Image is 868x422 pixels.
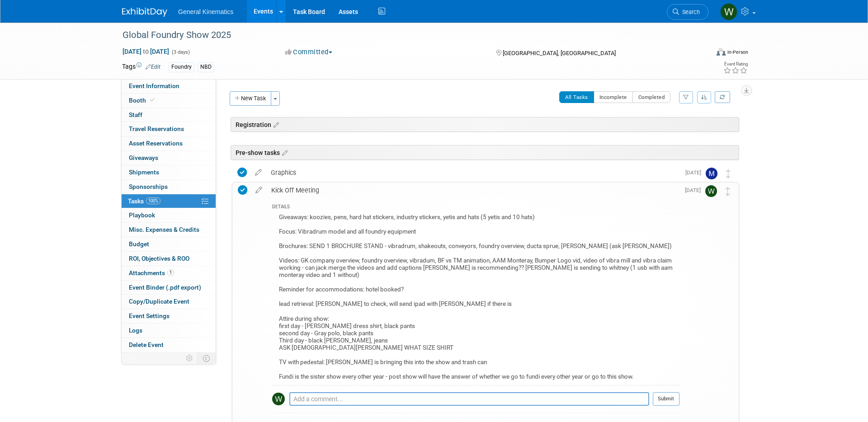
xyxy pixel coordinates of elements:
[150,98,155,103] i: Booth reservation complete
[129,341,164,348] span: Delete Event
[706,168,717,179] img: Matthew Mangoni
[128,197,160,205] span: Tasks
[231,145,739,160] div: Pre-show tasks
[129,154,158,161] span: Giveaways
[129,298,189,305] span: Copy/Duplicate Event
[723,62,748,66] div: Event Rating
[182,352,198,364] td: Personalize Event Tab Strip
[726,169,731,178] i: Move task
[129,226,199,233] span: Misc. Expenses & Credits
[717,48,726,56] img: Format-Inperson.png
[122,47,170,56] span: [DATE] [DATE]
[685,169,706,176] span: [DATE]
[122,62,160,72] td: Tags
[122,165,216,179] a: Shipments
[655,47,748,61] div: Event Format
[280,148,288,157] a: Edit sections
[129,211,155,219] span: Playbook
[231,117,739,132] div: Registration
[715,91,730,103] a: Refresh
[726,187,730,196] i: Move task
[122,237,216,251] a: Budget
[178,8,233,15] span: General Kinematics
[685,187,705,193] span: [DATE]
[632,91,671,103] button: Completed
[653,392,679,406] button: Submit
[122,180,216,194] a: Sponsorships
[122,79,216,93] a: Event Information
[122,309,216,323] a: Event Settings
[122,108,216,122] a: Staff
[167,269,174,276] span: 1
[122,252,216,266] a: ROI, Objectives & ROO
[122,281,216,295] a: Event Binder (.pdf export)
[272,211,679,385] div: Giveaways: koozies, pens, hard hat stickers, industry stickers, yetis and hats (5 yetis and 10 ha...
[559,91,594,103] button: All Tasks
[230,91,271,106] button: New Task
[122,295,216,309] a: Copy/Duplicate Event
[266,165,680,180] div: Graphics
[122,151,216,165] a: Giveaways
[129,255,189,262] span: ROI, Objectives & ROO
[146,197,160,204] span: 100%
[198,352,216,364] td: Toggle Event Tabs
[129,111,142,118] span: Staff
[122,122,216,136] a: Travel Reservations
[129,97,156,104] span: Booth
[122,94,216,108] a: Booth
[282,47,336,57] button: Committed
[272,393,285,405] img: Whitney Swanson
[503,50,616,56] span: [GEOGRAPHIC_DATA], [GEOGRAPHIC_DATA]
[667,4,708,20] a: Search
[129,183,168,190] span: Sponsorships
[594,91,633,103] button: Incomplete
[271,120,279,129] a: Edit sections
[679,9,700,15] span: Search
[129,240,149,248] span: Budget
[251,186,267,194] a: edit
[122,338,216,352] a: Delete Event
[171,49,190,55] span: (3 days)
[122,136,216,150] a: Asset Reservations
[250,169,266,177] a: edit
[705,185,717,197] img: Whitney Swanson
[727,49,748,56] div: In-Person
[119,27,695,43] div: Global Foundry Show 2025
[272,204,679,211] div: DETAILS
[198,62,214,72] div: NBD
[129,140,183,147] span: Asset Reservations
[122,208,216,222] a: Playbook
[122,8,167,17] img: ExhibitDay
[129,327,142,334] span: Logs
[129,82,179,89] span: Event Information
[720,3,737,20] img: Whitney Swanson
[267,183,679,198] div: Kick Off Meeting
[122,266,216,280] a: Attachments1
[129,169,159,176] span: Shipments
[129,269,174,277] span: Attachments
[146,64,160,70] a: Edit
[169,62,194,72] div: Foundry
[122,194,216,208] a: Tasks100%
[129,125,184,132] span: Travel Reservations
[129,312,170,319] span: Event Settings
[142,48,150,55] span: to
[122,223,216,237] a: Misc. Expenses & Credits
[122,324,216,338] a: Logs
[129,284,201,291] span: Event Binder (.pdf export)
